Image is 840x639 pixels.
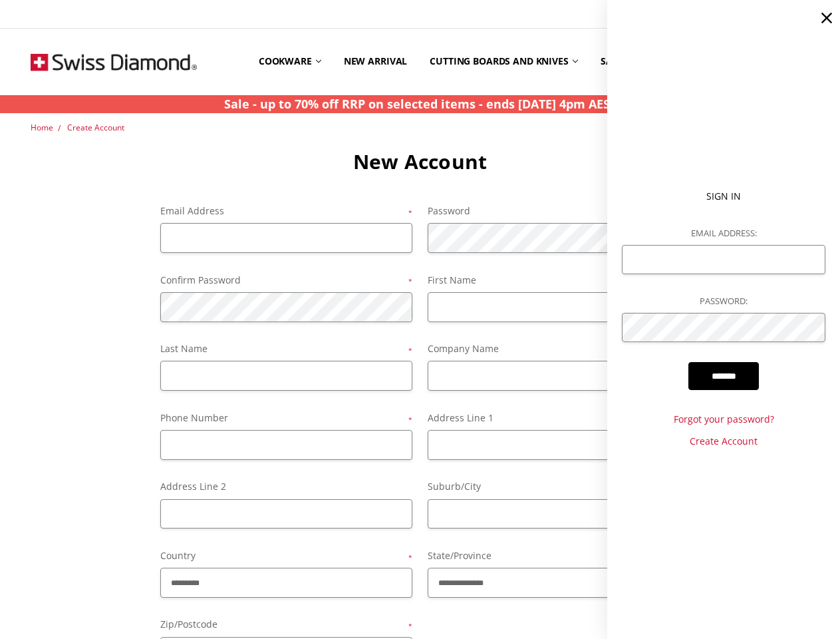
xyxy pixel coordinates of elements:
[589,32,634,91] a: Sale
[428,411,680,425] label: Address Line 1
[160,548,412,563] label: Country
[160,204,412,218] label: Email Address
[333,32,418,91] a: New arrival
[622,434,825,449] a: Create Account
[160,341,412,356] label: Last Name
[160,273,412,288] label: Confirm Password
[31,29,197,95] img: Free Shipping On Every Order
[160,617,412,632] label: Zip/Postcode
[428,479,680,494] label: Suburb/City
[428,341,680,356] label: Company Name
[428,204,680,218] label: Password
[418,32,589,91] a: Cutting boards and knives
[31,149,809,174] h1: New Account
[428,273,680,288] label: First Name
[622,412,825,427] a: Forgot your password?
[247,32,333,91] a: Cookware
[224,96,617,112] strong: Sale - up to 70% off RRP on selected items - ends [DATE] 4pm AEST
[160,411,412,425] label: Phone Number
[622,189,825,204] p: Sign In
[31,122,53,133] a: Home
[67,122,124,133] a: Create Account
[160,479,412,494] label: Address Line 2
[622,294,825,308] label: Password:
[622,226,825,240] label: Email Address:
[428,548,680,563] label: State/Province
